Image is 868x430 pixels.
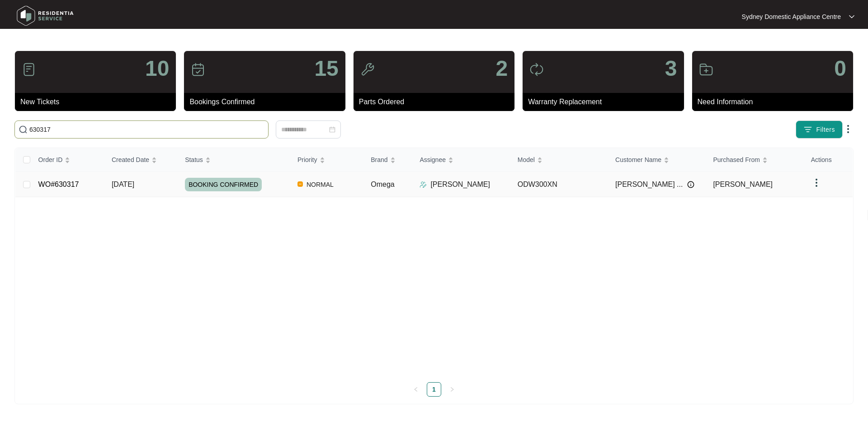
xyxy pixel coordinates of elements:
p: Bookings Confirmed [189,97,345,107]
img: Assigner Icon [420,181,427,188]
img: icon [529,62,544,77]
img: residentia service logo [14,2,77,29]
span: Priority [297,155,317,165]
span: Filters [816,125,835,134]
span: Purchased From [713,155,759,165]
p: 10 [145,58,169,79]
span: Assignee [420,155,446,165]
th: Model [510,148,608,172]
img: search-icon [19,125,28,134]
img: dropdown arrow [811,177,822,188]
th: Actions [804,148,853,172]
img: filter icon [803,125,812,134]
p: Sydney Domestic Appliance Centre [742,12,841,21]
span: NORMAL [303,179,337,190]
p: 3 [665,58,677,79]
p: New Tickets [20,97,176,107]
p: 2 [495,58,508,79]
th: Customer Name [608,148,706,172]
img: icon [191,62,205,77]
span: right [449,387,455,392]
th: Order ID [31,148,104,172]
span: Brand [371,155,387,165]
img: Info icon [687,181,694,188]
span: Omega [371,180,394,188]
span: [DATE] [112,180,134,188]
a: 1 [427,383,441,396]
span: [PERSON_NAME] [713,180,773,188]
th: Priority [290,148,363,172]
span: Model [518,155,535,165]
th: Purchased From [706,148,803,172]
button: right [445,382,459,397]
p: Warranty Replacement [528,97,684,107]
p: Parts Ordered [359,97,514,107]
img: dropdown arrow [849,14,854,19]
button: filter iconFilters [796,120,843,139]
th: Assignee [412,148,510,172]
th: Status [178,148,290,172]
p: Need Information [698,97,853,107]
li: 1 [427,382,441,397]
a: WO#630317 [38,180,79,188]
span: BOOKING CONFIRMED [185,178,262,191]
button: left [409,382,423,397]
span: left [413,387,419,392]
span: Customer Name [615,155,661,165]
p: [PERSON_NAME] [430,179,490,190]
img: dropdown arrow [843,124,854,134]
span: [PERSON_NAME] ... [615,179,683,190]
span: Created Date [112,155,149,165]
th: Brand [363,148,412,172]
li: Previous Page [409,382,423,397]
th: Created Date [104,148,178,172]
p: 0 [834,58,846,79]
td: ODW300XN [510,172,608,197]
img: icon [699,62,713,77]
span: Status [185,155,203,165]
span: Order ID [38,155,63,165]
img: icon [22,62,36,77]
img: Vercel Logo [297,181,303,187]
li: Next Page [445,382,459,397]
input: Search by Order Id, Assignee Name, Customer Name, Brand and Model [29,125,264,134]
img: icon [360,62,375,77]
p: 15 [314,58,338,79]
